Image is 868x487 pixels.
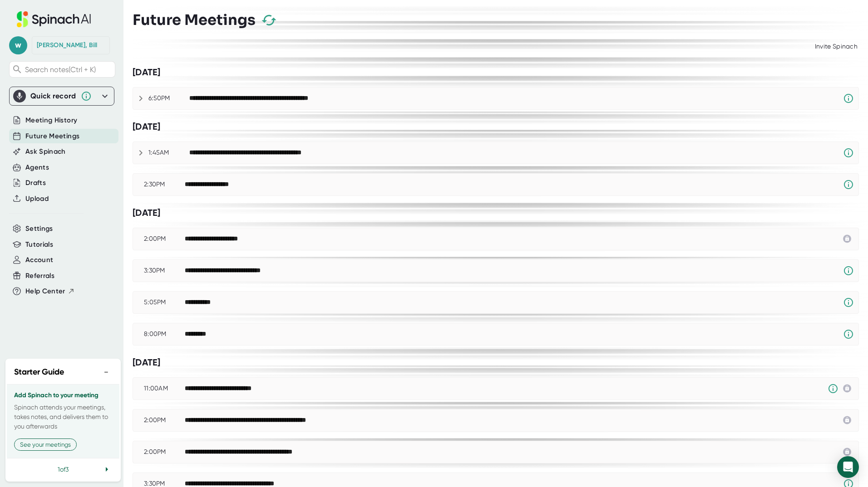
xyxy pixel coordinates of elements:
button: Settings [25,224,53,234]
div: 2:30PM [144,180,185,189]
div: Quick record [30,92,76,101]
h2: Starter Guide [14,366,64,378]
div: [DATE] [133,357,859,368]
span: Help Center [25,286,65,297]
span: 1 of 3 [58,466,69,473]
div: 11:00AM [144,385,185,393]
button: Referrals [25,271,54,281]
span: w [9,36,27,54]
button: Ask Spinach [25,146,66,157]
svg: Spinach requires a video conference link. [843,147,854,158]
svg: Someone has manually disabled Spinach from this meeting. [828,383,838,394]
div: [DATE] [133,207,859,219]
svg: Spinach requires a video conference link. [843,265,854,276]
button: See your meetings [14,438,77,451]
svg: Spinach requires a video conference link. [843,179,854,190]
div: Quick record [13,87,110,105]
div: 1:45AM [148,149,189,157]
svg: Spinach requires a video conference link. [843,93,854,104]
div: Invite Spinach [814,38,859,55]
div: 2:00PM [144,416,185,424]
div: 2:00PM [144,448,185,456]
div: 2:00PM [144,235,185,243]
div: [DATE] [133,67,859,78]
button: Help Center [25,286,75,297]
div: Open Intercom Messenger [837,456,859,478]
span: Search notes (Ctrl + K) [25,65,96,74]
svg: Spinach requires a video conference link. [843,329,854,340]
button: Drafts [25,178,46,188]
button: Meeting History [25,115,77,126]
div: [DATE] [133,121,859,132]
div: 3:30PM [144,267,185,275]
div: 6:50PM [148,94,189,102]
p: Spinach attends your meetings, takes notes, and delivers them to you afterwards [14,403,112,431]
button: Upload [25,194,49,204]
svg: Spinach requires a video conference link. [843,297,854,308]
div: 5:05PM [144,298,185,307]
div: Cummings, Bill [37,41,98,49]
button: Agents [25,162,49,173]
h3: Add Spinach to your meeting [14,392,112,399]
h3: Future Meetings [133,11,256,29]
button: − [100,365,112,379]
button: Account [25,255,53,265]
div: 8:00PM [144,330,185,338]
button: Tutorials [25,239,53,250]
button: Future Meetings [25,131,79,141]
